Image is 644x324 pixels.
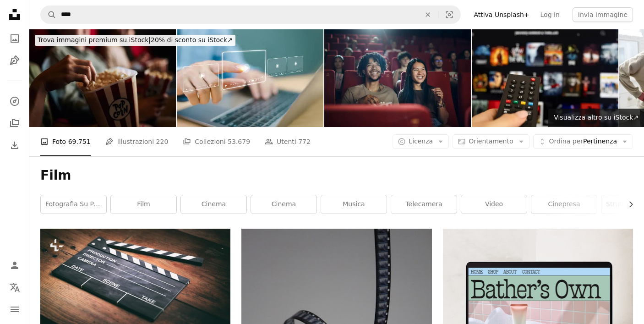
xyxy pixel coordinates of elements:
a: Illustrazioni 220 [105,127,169,156]
a: Visualizza altro su iStock↗ [548,109,644,127]
a: Cronologia download [5,136,24,154]
img: Primo piano di mangiare popcorn al cinema. [29,29,176,127]
a: Baak cinematografico su sfondo di legno. Illustrazione 3D [40,272,230,280]
a: Esplora [5,92,24,110]
button: Licenza [393,134,449,149]
button: Cerca su Unsplash [41,6,56,23]
a: Illustrazioni [5,51,24,70]
button: Invia immagine [573,7,633,22]
button: Orientamento [453,134,529,149]
a: fotografia su pellicola [41,195,106,214]
button: Ordina perPertinenza [533,134,633,149]
a: Attiva Unsplash+ [468,7,535,22]
a: Collezioni [5,114,24,132]
a: Cinema [251,195,317,214]
button: Elimina [418,6,438,23]
a: Log in [535,7,565,22]
div: 20% di sconto su iStock ↗ [35,35,235,46]
span: 220 [156,137,169,147]
a: video [461,195,527,214]
img: Baak cinematografico su sfondo di legno. Illustrazione 3D [40,229,230,324]
a: Collezioni 53.679 [183,127,250,156]
a: telecamera [391,195,457,214]
span: Visualizza altro su iStock ↗ [554,114,639,121]
button: scorri la lista a destra [622,195,633,214]
a: film [111,195,176,214]
span: Trova immagini premium su iStock | [38,36,151,44]
button: Ricerca visiva [438,6,460,23]
span: 53.679 [228,137,250,147]
img: Happy diverse couple enjoying in a movie at cinema. [324,29,471,127]
a: Utenti 772 [265,127,311,156]
img: Donna mano che tiene il telecomando della tv. [472,29,618,127]
button: Lingua [5,278,24,297]
span: Orientamento [469,137,513,145]
span: 772 [298,137,311,147]
a: cinema [181,195,246,214]
a: musica [321,195,387,214]
form: Trova visual in tutto il sito [40,5,461,24]
a: Trova immagini premium su iStock|20% di sconto su iStock↗ [29,29,241,51]
h1: Film [40,167,633,184]
a: cinepresa [531,195,597,214]
button: Menu [5,300,24,319]
span: Ordina per [549,137,583,145]
span: Pertinenza [549,137,617,146]
img: E-learning study graduate certificate program concept. Teacher training online education academy.... [177,29,323,127]
a: Accedi / Registrati [5,256,24,275]
span: Licenza [409,137,433,145]
a: Foto [5,29,24,48]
